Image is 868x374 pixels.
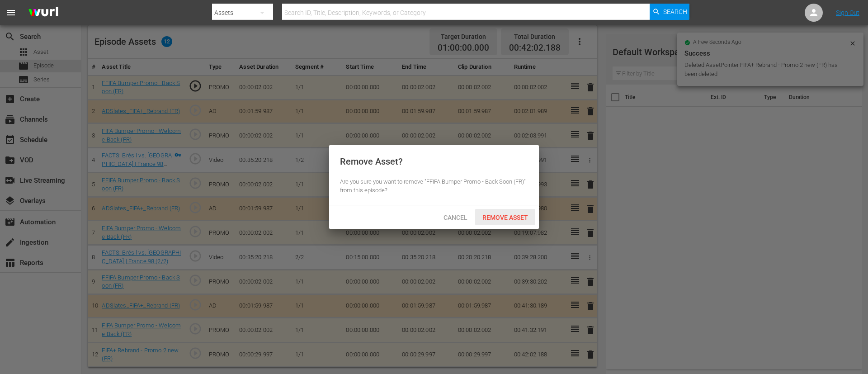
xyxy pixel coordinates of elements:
[22,2,65,24] img: ans4CAIJ8jUAAAAAAAAAAAAAAAAAAAAAAAAgQb4GAAAAAAAAAAAAAAAAAAAAAAAAJMjXAAAAAAAAAAAAAAAAAAAAAAAAgAT5G...
[650,4,689,20] button: Search
[475,214,535,221] span: Remove Asset
[836,9,859,16] a: Sign Out
[340,156,403,167] div: Remove Asset?
[663,4,687,20] span: Search
[436,214,475,221] span: Cancel
[5,7,16,18] span: menu
[340,178,528,194] div: Are you sure you want to remove "FFIFA Bumper Promo - Back Soon (FR)" from this episode?
[475,209,535,225] button: Remove Asset
[435,209,475,225] button: Cancel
